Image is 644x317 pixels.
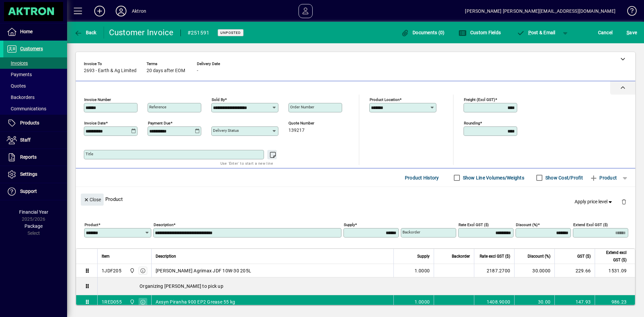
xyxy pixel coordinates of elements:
[156,253,176,260] span: Description
[3,69,67,80] a: Payments
[220,31,241,35] span: Unposted
[84,68,137,73] span: 2693 - Earth & Ag Limited
[517,30,555,35] span: ost & Email
[102,253,110,260] span: Item
[187,28,210,38] div: #251591
[544,174,583,181] label: Show Cost/Profit
[478,299,510,305] div: 1408.9000
[3,132,67,149] a: Staff
[288,121,329,125] span: Quote number
[572,196,616,208] button: Apply price level
[452,253,470,260] span: Backorder
[85,222,98,227] mat-label: Product
[19,209,48,215] span: Financial Year
[24,223,43,229] span: Package
[370,97,399,102] mat-label: Product location
[20,120,39,125] span: Products
[622,1,636,23] a: Knowledge Base
[154,222,173,227] mat-label: Description
[81,194,104,206] button: Close
[132,6,146,16] div: Aktron
[573,222,608,227] mat-label: Extend excl GST ($)
[102,267,121,274] div: 1JDF205
[128,267,136,274] span: Central
[147,68,185,73] span: 20 days after EOM
[7,72,32,77] span: Payments
[76,187,635,211] div: Product
[3,115,67,131] a: Products
[616,194,632,210] button: Delete
[464,97,495,102] mat-label: Freight (excl GST)
[7,106,46,111] span: Communications
[459,222,489,227] mat-label: Rate excl GST ($)
[74,30,97,35] span: Back
[84,97,111,102] mat-label: Invoice number
[3,103,67,114] a: Communications
[7,95,35,100] span: Backorders
[84,121,106,125] mat-label: Invoice date
[148,121,170,125] mat-label: Payment due
[67,27,104,39] app-page-header-button: Back
[554,264,595,277] td: 229.66
[554,295,595,309] td: 147.93
[344,222,355,227] mat-label: Supply
[3,23,67,40] a: Home
[79,196,105,202] app-page-header-button: Close
[156,299,235,305] span: Axsyn Piranha 900 EP2 Grease 55 kg
[3,57,67,69] a: Invoices
[7,60,28,66] span: Invoices
[399,27,446,39] button: Documents (0)
[401,30,445,35] span: Documents (0)
[128,298,136,306] span: Central
[109,27,174,38] div: Customer Invoice
[3,166,67,183] a: Settings
[20,29,33,34] span: Home
[462,174,524,181] label: Show Line Volumes/Weights
[464,121,480,125] mat-label: Rounding
[3,80,67,92] a: Quotes
[290,105,314,109] mat-label: Order number
[3,183,67,200] a: Support
[102,299,122,305] div: 1RED055
[20,189,37,194] span: Support
[627,30,629,35] span: S
[98,277,635,295] div: Organizing [PERSON_NAME] to pick up
[213,128,239,133] mat-label: Delivery status
[590,172,617,183] span: Product
[84,194,101,205] span: Close
[513,27,559,39] button: Post & Email
[616,199,632,205] app-page-header-button: Delete
[288,128,305,133] span: 139217
[595,264,635,277] td: 1531.09
[20,171,37,177] span: Settings
[3,92,67,103] a: Backorders
[577,253,591,260] span: GST ($)
[514,264,554,277] td: 30.0000
[20,137,31,143] span: Staff
[7,83,26,89] span: Quotes
[156,267,251,274] span: [PERSON_NAME] Agrimax JDF 10W-30 205L
[3,149,67,166] a: Reports
[514,295,554,309] td: 30.00
[405,172,439,183] span: Product History
[197,68,198,73] span: -
[149,105,166,109] mat-label: Reference
[516,222,538,227] mat-label: Discount (%)
[417,253,430,260] span: Supply
[599,249,627,264] span: Extend excl GST ($)
[478,267,510,274] div: 2187.2700
[72,27,98,39] button: Back
[402,230,420,234] mat-label: Backorder
[528,253,550,260] span: Discount (%)
[627,27,637,38] span: ave
[586,172,620,184] button: Product
[220,159,273,167] mat-hint: Use 'Enter' to start a new line
[110,5,132,17] button: Profile
[86,152,93,156] mat-label: Title
[415,299,430,305] span: 1.0000
[402,172,442,184] button: Product History
[625,27,639,39] button: Save
[89,5,110,17] button: Add
[20,154,37,160] span: Reports
[595,295,635,309] td: 986.23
